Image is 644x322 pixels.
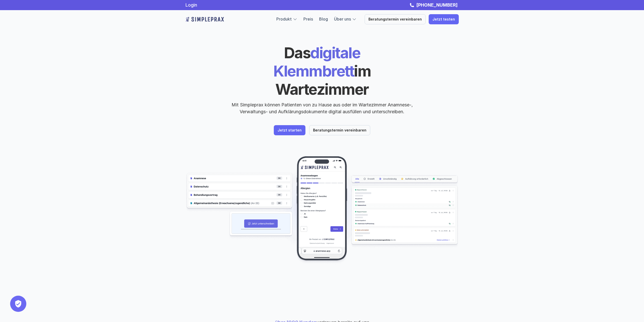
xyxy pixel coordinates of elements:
[365,14,426,24] a: Beratungstermin vereinbaren
[415,2,459,8] a: [PHONE_NUMBER]
[235,44,409,98] h1: digitale Klemmbrett
[274,125,305,135] a: Jetzt starten
[185,2,197,8] a: Login
[334,16,351,22] a: Über uns
[275,62,373,98] span: im Wartezimmer
[278,128,302,132] p: Jetzt starten
[429,14,459,24] a: Jetzt testen
[284,44,310,62] span: Das
[227,101,417,115] p: Mit Simpleprax können Patienten von zu Hause aus oder im Wartezimmer Anamnese-, Verwaltungs- und ...
[313,128,366,132] p: Beratungstermin vereinbaren
[309,125,370,135] a: Beratungstermin vereinbaren
[319,16,328,22] a: Blog
[276,16,292,22] a: Produkt
[185,156,459,264] img: Beispielscreenshots aus der Simpleprax Anwendung
[303,16,313,22] a: Preis
[368,17,422,22] p: Beratungstermin vereinbaren
[432,17,455,22] p: Jetzt testen
[416,2,458,8] strong: [PHONE_NUMBER]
